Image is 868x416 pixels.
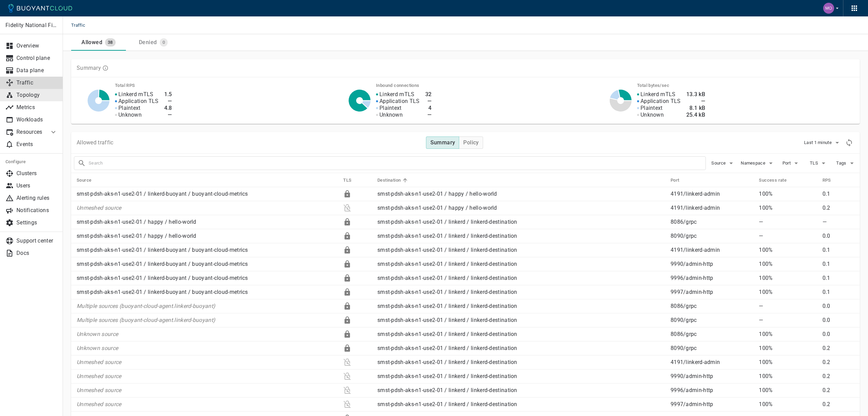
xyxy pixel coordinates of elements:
[343,386,351,394] div: Plaintext
[164,105,172,112] h4: 4.8
[16,250,57,257] p: Docs
[379,105,402,112] p: Plaintext
[377,331,517,337] a: smst-pdsh-aks-n1-use2-01 / linkerd / linkerd-destination
[16,170,57,177] p: Clusters
[711,158,735,168] button: Source
[671,317,753,324] p: 8090 / grpc
[823,3,834,14] img: Mohamed Fouly
[759,401,817,408] p: 100%
[377,317,517,323] a: smst-pdsh-aks-n1-use2-01 / linkerd / linkerd-destination
[377,289,517,295] a: smst-pdsh-aks-n1-use2-01 / linkerd / linkerd-destination
[671,275,753,282] p: 9996 / admin-http
[822,219,854,225] p: —
[463,139,479,146] h4: Policy
[343,177,360,183] span: TLS
[686,112,705,118] h4: 25.4 kB
[377,303,517,309] a: smst-pdsh-aks-n1-use2-01 / linkerd / linkerd-destination
[377,219,517,225] a: smst-pdsh-aks-n1-use2-01 / linkerd / linkerd-destination
[759,233,817,239] p: —
[71,34,126,51] a: Allowed38
[671,401,753,408] p: 9997 / admin-http
[459,136,483,149] button: Policy
[77,387,338,394] p: Unmeshed source
[77,178,91,183] h5: Source
[822,387,854,394] p: 0.2
[77,359,338,366] p: Unmeshed source
[822,177,840,183] span: RPS
[780,158,802,168] button: Port
[671,345,753,352] p: 8090 / grpc
[671,191,753,197] p: 4191 / linkerd-admin
[759,331,817,338] p: 100%
[16,79,57,86] p: Traffic
[759,178,787,183] h5: Success rate
[782,160,792,166] span: Port
[377,247,517,253] a: smst-pdsh-aks-n1-use2-01 / linkerd / linkerd-destination
[759,275,817,282] p: 100%
[671,247,753,253] p: 4191 / linkerd-admin
[377,261,517,267] a: smst-pdsh-aks-n1-use2-01 / linkerd / linkerd-destination
[377,373,517,379] a: smst-pdsh-aks-n1-use2-01 / linkerd / linkerd-destination
[343,330,351,338] div: Linkerd mTLS
[16,42,57,49] p: Overview
[640,98,681,105] p: Application TLS
[822,373,854,380] p: 0.2
[16,237,57,244] p: Support center
[835,158,857,168] button: Tags
[822,317,854,324] p: 0.0
[343,400,351,408] div: Plaintext
[822,178,831,183] h5: RPS
[759,373,817,380] p: 100%
[671,177,688,183] span: Port
[804,138,841,148] button: Last 1 minute
[89,158,705,168] input: Search
[426,136,459,149] button: Summary
[77,261,248,267] a: smst-pdsh-aks-n1-use2-01 / linkerd-buoyant / buoyant-cloud-metrics
[640,105,663,112] p: Plaintext
[77,303,338,310] p: Multiple sources (buoyant-cloud-agent.linkerd-buoyant)
[686,105,705,112] h4: 8.1 kB
[377,387,517,393] a: smst-pdsh-aks-n1-use2-01 / linkerd / linkerd-destination
[377,178,401,183] h5: Destination
[379,91,415,98] p: Linkerd mTLS
[759,205,817,211] p: 100%
[377,345,517,351] a: smst-pdsh-aks-n1-use2-01 / linkerd / linkerd-destination
[379,98,420,105] p: Application TLS
[118,91,154,98] p: Linkerd mTLS
[759,289,817,296] p: 100%
[759,359,817,366] p: 100%
[16,116,57,123] p: Workloads
[822,205,854,211] p: 0.2
[759,387,817,394] p: 100%
[160,40,168,45] span: 0
[671,331,753,338] p: 8086 / grpc
[77,401,338,408] p: Unmeshed source
[671,178,679,183] h5: Port
[822,261,854,268] p: 0.1
[377,401,517,407] a: smst-pdsh-aks-n1-use2-01 / linkerd / linkerd-destination
[118,105,141,112] p: Plaintext
[759,191,817,197] p: 100%
[77,233,196,239] a: smst-pdsh-aks-n1-use2-01 / happy / hello-world
[759,247,817,253] p: 100%
[671,373,753,380] p: 9990 / admin-http
[759,345,817,352] p: 100%
[671,205,753,211] p: 4191 / linkerd-admin
[164,91,172,98] h4: 1.5
[741,160,767,166] span: Namespace
[16,219,57,226] p: Settings
[822,359,854,366] p: 0.2
[77,317,338,324] p: Multiple sources (buoyant-cloud-agent.linkerd-buoyant)
[343,344,351,352] div: Linkerd mTLS
[425,91,432,98] h4: 32
[640,91,676,98] p: Linkerd mTLS
[808,158,830,168] button: TLS
[16,141,57,148] p: Events
[822,191,854,197] p: 0.1
[822,331,854,338] p: 0.0
[759,303,817,310] p: —
[77,331,338,338] p: Unknown source
[126,34,181,51] a: Denied0
[77,345,338,352] p: Unknown source
[671,261,753,268] p: 9990 / admin-http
